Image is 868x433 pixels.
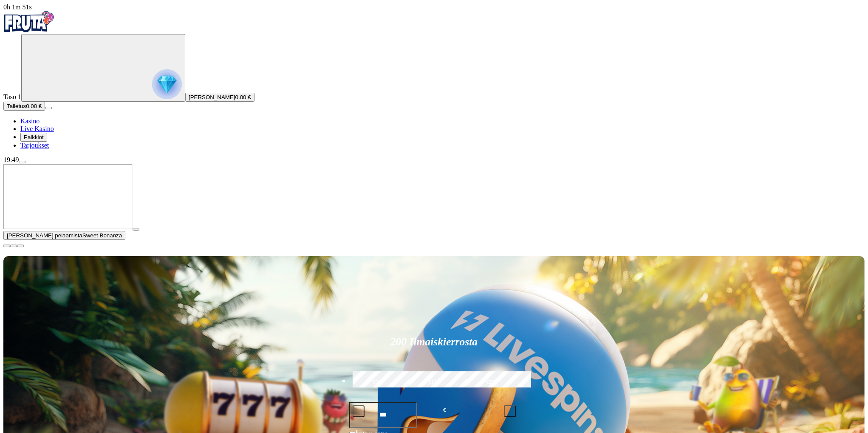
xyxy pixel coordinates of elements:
nav: Primary [3,11,865,149]
button: Palkkiot [20,133,47,142]
iframe: Sweet Bonanza [3,164,133,229]
span: 19:49 [3,156,19,163]
span: 0.00 € [235,94,251,100]
button: chevron-down icon [10,245,17,247]
button: [PERSON_NAME] pelaamistaSweet Bonanza [3,231,125,240]
label: €50 [351,370,403,395]
button: fullscreen icon [17,245,24,247]
span: Sweet Bonanza [82,232,122,239]
a: Tarjoukset [20,142,49,149]
span: € [443,406,446,414]
a: Fruta [3,26,54,34]
img: Fruta [3,11,54,32]
nav: Main menu [3,117,865,149]
a: Live Kasino [20,125,54,132]
span: Taso 1 [3,93,21,100]
span: user session time [3,3,32,11]
button: menu [19,161,25,163]
span: Palkkiot [24,134,44,140]
button: play icon [133,228,139,231]
label: €250 [465,370,518,395]
span: Talletus [7,103,26,109]
span: 0.00 € [26,103,42,109]
button: minus icon [353,405,365,417]
button: menu [45,107,52,109]
button: [PERSON_NAME]0.00 € [185,93,254,102]
span: [PERSON_NAME] pelaamista [7,232,82,239]
img: reward progress [152,69,182,99]
a: Kasino [20,117,40,125]
label: €150 [408,370,461,395]
button: close icon [3,245,10,247]
span: [PERSON_NAME] [189,94,235,100]
button: plus icon [504,405,516,417]
button: Talletusplus icon0.00 € [3,102,45,111]
button: reward progress [21,34,185,102]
